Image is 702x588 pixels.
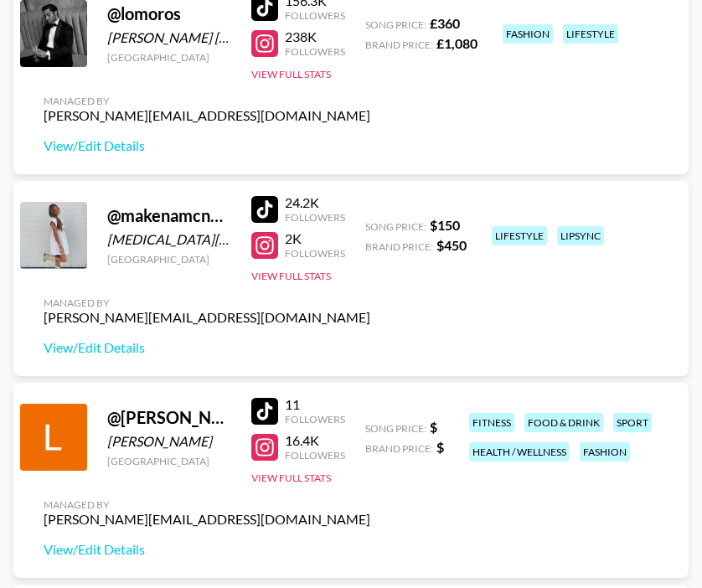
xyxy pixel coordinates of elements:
[285,211,345,224] div: Followers
[430,217,460,233] strong: $ 150
[44,511,370,528] div: [PERSON_NAME][EMAIL_ADDRESS][DOMAIN_NAME]
[285,28,345,45] div: 238K
[285,194,345,211] div: 24.2K
[44,498,370,511] div: Managed By
[107,205,231,226] div: @ makenamcneill
[44,541,370,558] a: View/Edit Details
[107,51,231,64] div: [GEOGRAPHIC_DATA]
[285,396,345,413] div: 11
[285,247,345,260] div: Followers
[107,253,231,266] div: [GEOGRAPHIC_DATA]
[107,433,231,450] div: [PERSON_NAME]
[285,9,345,22] div: Followers
[365,18,426,31] span: Song Price:
[436,35,477,51] strong: £ 1,080
[365,220,426,233] span: Song Price:
[44,137,370,154] a: View/Edit Details
[365,39,433,51] span: Brand Price:
[285,432,345,449] div: 16.4K
[44,297,370,309] div: Managed By
[580,442,630,462] div: fashion
[557,226,604,245] div: lipsync
[524,413,603,432] div: food & drink
[285,413,345,426] div: Followers
[285,45,345,58] div: Followers
[469,442,570,462] div: health / wellness
[285,230,345,247] div: 2K
[251,68,331,80] button: View Full Stats
[436,237,467,253] strong: $ 450
[107,455,231,467] div: [GEOGRAPHIC_DATA]
[430,15,460,31] strong: £ 360
[436,439,444,455] strong: $
[365,442,433,455] span: Brand Price:
[44,107,370,124] div: [PERSON_NAME][EMAIL_ADDRESS][DOMAIN_NAME]
[492,226,547,245] div: lifestyle
[107,407,231,428] div: @ [PERSON_NAME].1388
[107,231,231,248] div: [MEDICAL_DATA][PERSON_NAME]
[613,413,652,432] div: sport
[107,3,231,24] div: @ lomoros
[563,24,618,44] div: lifestyle
[469,413,514,432] div: fitness
[44,339,370,356] a: View/Edit Details
[430,419,437,435] strong: $
[44,95,370,107] div: Managed By
[503,24,553,44] div: fashion
[107,29,231,46] div: [PERSON_NAME] [PERSON_NAME]
[44,309,370,326] div: [PERSON_NAME][EMAIL_ADDRESS][DOMAIN_NAME]
[365,422,426,435] span: Song Price:
[365,240,433,253] span: Brand Price:
[285,449,345,462] div: Followers
[251,270,331,282] button: View Full Stats
[251,472,331,484] button: View Full Stats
